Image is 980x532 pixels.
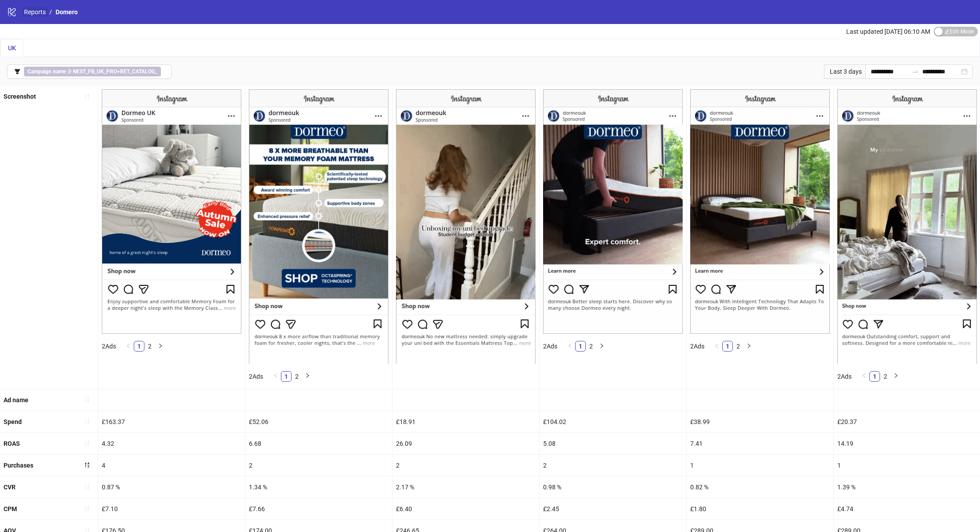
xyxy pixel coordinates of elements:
div: 2 [245,455,392,476]
div: 2 [540,455,686,476]
li: 1 [134,341,144,352]
li: Next Page [596,341,607,352]
b: Spend [4,418,22,425]
span: swap-right [912,68,919,75]
div: 7.41 [687,433,833,454]
span: 2 Ads [837,373,852,380]
span: left [273,373,278,378]
a: 2 [733,341,743,351]
img: Screenshot 120232595614320274 [690,89,830,334]
div: £1.80 [687,498,833,520]
button: left [859,371,869,382]
div: £18.91 [392,411,539,432]
a: Reports [22,7,48,17]
b: Campaign name [28,68,66,75]
button: right [596,341,607,352]
button: right [744,341,754,352]
a: 2 [292,372,302,381]
li: 1 [575,341,586,352]
span: right [746,343,752,348]
span: 2 Ads [102,343,116,350]
span: UK [8,44,16,52]
li: 2 [733,341,744,352]
a: 1 [723,341,732,351]
li: 2 [880,371,891,382]
span: right [893,373,899,378]
div: 2 [392,455,539,476]
div: £6.40 [392,498,539,520]
li: Previous Page [123,341,134,352]
div: 4 [98,455,245,476]
span: sort-ascending [84,440,90,446]
span: sort-ascending [84,93,90,100]
span: 2 Ads [543,343,557,350]
div: £7.10 [98,498,245,520]
b: ROAS [4,440,20,447]
div: £163.37 [98,411,245,432]
div: 2.17 % [392,476,539,498]
button: left [270,371,281,382]
b: CPM [4,505,17,512]
b: Screenshot [4,93,36,100]
span: sort-descending [84,462,90,468]
li: Previous Page [564,341,575,352]
img: Screenshot 120234104158780274 [249,89,388,364]
div: £38.99 [687,411,833,432]
span: left [567,343,572,348]
button: right [302,371,313,382]
button: right [891,371,901,382]
li: Next Page [744,341,754,352]
a: 2 [586,341,596,351]
a: 2 [145,341,155,351]
a: 1 [134,341,144,351]
div: 4.32 [98,433,245,454]
div: 0.87 % [98,476,245,498]
span: sort-ascending [84,396,90,403]
li: Next Page [891,371,901,382]
li: 1 [722,341,733,352]
span: right [158,343,163,348]
button: Campaign name ∌ NEST_FB_UK_PRO+RET_CATALOG_ [7,64,172,79]
span: Last updated [DATE] 06:10 AM [846,28,930,35]
b: Ad name [4,396,28,404]
li: Next Page [302,371,313,382]
span: sort-ascending [84,505,90,512]
span: right [599,343,604,348]
li: Previous Page [712,341,722,352]
span: Domero [56,8,78,16]
span: 2 Ads [690,343,704,350]
li: 2 [586,341,596,352]
button: left [712,341,722,352]
span: sort-ascending [84,418,90,424]
div: £7.66 [245,498,392,520]
b: Purchases [4,462,33,469]
div: £2.45 [540,498,686,520]
span: to [912,68,919,75]
span: filter [14,68,20,75]
li: Previous Page [270,371,281,382]
li: 1 [869,371,880,382]
div: 1.34 % [245,476,392,498]
a: 1 [870,372,880,381]
img: Screenshot 120231896496550274 [837,89,977,364]
a: 2 [880,372,890,381]
img: Screenshot 120234978046170274 [396,89,536,364]
button: left [123,341,134,352]
li: 1 [281,371,292,382]
span: right [305,373,310,378]
b: CVR [4,484,16,491]
div: 6.68 [245,433,392,454]
span: ∌ [24,67,161,76]
div: £52.06 [245,411,392,432]
img: Screenshot 120234104823960274 [102,89,241,334]
div: £104.02 [540,411,686,432]
div: 0.82 % [687,476,833,498]
span: left [861,373,867,378]
li: Next Page [155,341,166,352]
li: Previous Page [859,371,869,382]
div: Last 3 days [824,64,865,79]
button: right [155,341,166,352]
a: 1 [281,372,291,381]
div: 26.09 [392,433,539,454]
span: 2 Ads [249,373,263,380]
